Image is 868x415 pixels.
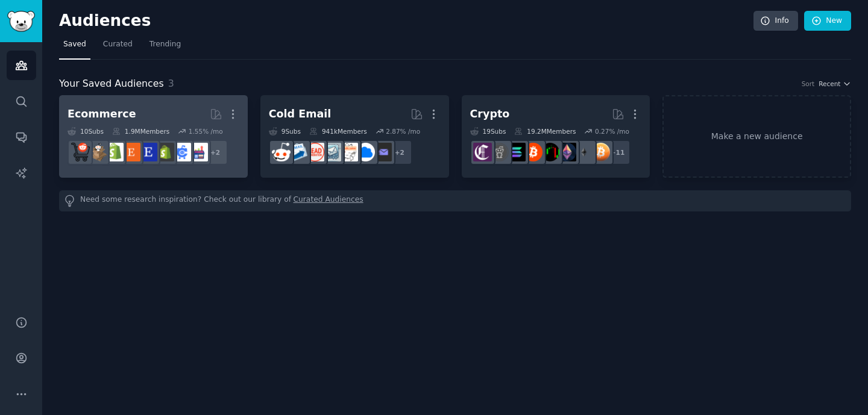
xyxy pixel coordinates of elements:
span: Recent [819,80,840,88]
a: Make a new audience [662,95,851,178]
a: Curated Audiences [294,195,363,207]
span: 3 [168,78,174,89]
div: 1.9M Members [112,127,169,136]
div: 19.2M Members [514,127,576,136]
img: ethtrader [558,143,576,161]
div: + 2 [203,140,228,165]
div: 19 Sub s [470,127,506,136]
img: b2b_sales [339,143,358,161]
a: New [804,11,851,31]
img: Emailmarketing [289,143,307,161]
img: CryptoCurrencies [490,143,509,161]
a: Trending [145,35,185,60]
h2: Audiences [59,11,753,31]
div: 2.87 % /mo [386,127,420,136]
img: EtsySellers [139,143,157,161]
img: BitcoinBeginners [524,143,542,161]
img: dropship [88,143,107,161]
div: 10 Sub s [68,127,104,136]
img: LeadGeneration [306,143,324,161]
a: Crypto19Subs19.2MMembers0.27% /mo+11BitcoinethereumethtraderCryptoMarketsBitcoinBeginnerssolanaCr... [462,95,650,178]
img: ecommerce [71,143,90,161]
div: + 11 [605,140,631,165]
a: Ecommerce10Subs1.9MMembers1.55% /mo+2ecommerce_growthecommercemarketingreviewmyshopifyEtsySellers... [59,95,248,178]
a: Saved [59,35,90,60]
img: B2BSaaS [356,143,375,161]
img: sales [272,143,291,161]
img: ethereum [574,143,593,161]
img: coldemail [322,143,341,161]
div: 9 Sub s [269,127,301,136]
div: Sort [802,80,815,88]
img: EmailOutreach [373,143,392,161]
img: ecommercemarketing [172,143,191,161]
div: 0.27 % /mo [595,127,629,136]
img: GummySearch logo [7,11,35,32]
img: Crypto_Currency_News [473,143,492,161]
span: Trending [149,39,181,50]
img: reviewmyshopify [156,143,174,161]
div: Cold Email [269,107,331,122]
span: Your Saved Audiences [59,76,164,92]
div: Ecommerce [68,107,136,122]
button: Recent [819,80,851,88]
span: Saved [63,39,86,50]
img: Bitcoin [591,143,610,161]
div: + 2 [387,140,412,165]
a: Info [753,11,798,31]
img: Etsy [122,143,140,161]
img: solana [507,143,526,161]
img: CryptoMarkets [541,143,559,161]
div: Crypto [470,107,510,122]
div: 1.55 % /mo [189,127,223,136]
span: Curated [103,39,133,50]
a: Curated [99,35,137,60]
img: shopify [105,143,124,161]
img: ecommerce_growth [189,143,208,161]
a: Cold Email9Subs941kMembers2.87% /mo+2EmailOutreachB2BSaaSb2b_salescoldemailLeadGenerationEmailmar... [260,95,449,178]
div: Need some research inspiration? Check out our library of [59,190,851,211]
div: 941k Members [309,127,367,136]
